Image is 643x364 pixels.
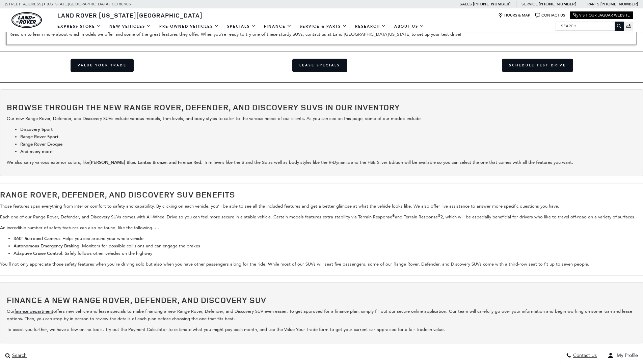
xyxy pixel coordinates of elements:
[573,13,630,18] a: Visit Our Jaguar Website
[105,21,155,32] a: New Vehicles
[223,21,260,32] a: Specials
[14,235,643,242] li: : Helps you see around your whole vehicle
[155,21,223,32] a: Pre-Owned Vehicles
[15,309,53,314] a: finance department
[502,59,573,72] a: Schedule Test Drive
[53,11,207,19] a: Land Rover [US_STATE][GEOGRAPHIC_DATA]
[587,2,599,6] span: Parts
[5,2,131,6] a: [STREET_ADDRESS] • [US_STATE][GEOGRAPHIC_DATA], CO 80905
[20,134,58,140] strong: Range Rover Sport
[89,159,201,165] strong: [PERSON_NAME] Blue, Lantau Bronze, and Firenze Red
[9,31,634,38] p: Read on to learn more about which models we offer and some of the great features they offer. When...
[57,11,203,19] span: Land Rover [US_STATE][GEOGRAPHIC_DATA]
[71,59,134,72] a: Value Your Trade
[602,347,643,364] button: Open user profile menu
[498,13,530,18] a: Hours & Map
[7,103,636,112] h2: Browse Through the New Range Rover, Defender, and Discovery SUVs in Our Inventory
[14,242,643,250] li: : Monitors for possible collisions and can engage the brakes
[521,2,537,6] span: Service
[539,1,576,7] a: [PHONE_NUMBER]
[20,149,54,155] strong: And many more!
[11,12,42,28] img: Land Rover
[390,21,428,32] a: About Us
[14,236,60,242] strong: 360° Surround Camera
[392,214,395,217] sup: ®
[11,12,42,28] a: land-rover
[7,159,636,166] p: We also carry various exterior colors, like . Trim levels like the S and the SE as well as body s...
[600,1,638,7] a: [PHONE_NUMBER]
[351,21,390,32] a: Research
[53,21,105,32] a: EXPRESS STORE
[20,126,53,132] strong: Discovery Sport
[556,22,623,30] input: Search
[438,214,440,217] sup: ®
[292,59,347,72] a: Lease Specials
[14,250,62,256] strong: Adaptive Cruise Control
[14,243,79,249] strong: Autonomous Emergency Braking
[260,21,296,32] a: Finance
[7,296,636,304] h2: Finance a New Range Rover, Defender, and Discovery SUV
[20,141,62,147] strong: Range Rover Evoque
[7,308,636,323] p: Our offers new vehicle and lease specials to make financing a new Range Rover, Defender, and Disc...
[7,326,636,333] p: To assist you further, we have a few online tools. Try out the Payment Calculator to estimate wha...
[14,250,643,257] li: : Safely follows other vehicles on the highway
[571,353,597,359] span: Contact Us
[296,21,351,32] a: Service & Parts
[7,115,636,122] p: Our new Range Rover, Defender, and Discovery SUVs include various models, trim levels, and body s...
[535,13,565,18] a: Contact Us
[460,2,472,6] span: Sales
[473,1,510,7] a: [PHONE_NUMBER]
[614,353,638,359] span: My Profile
[10,353,27,359] span: Search
[53,21,428,32] nav: Main Navigation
